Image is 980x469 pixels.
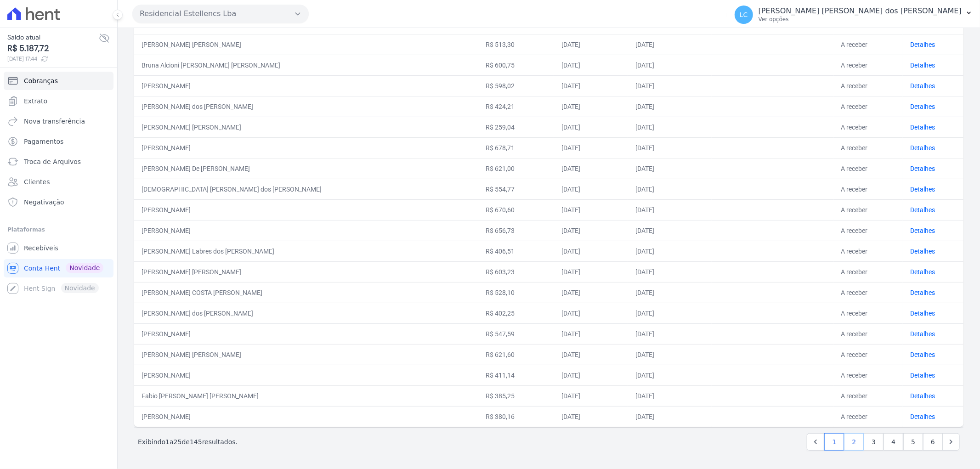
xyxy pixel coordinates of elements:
a: Detalhes [910,82,935,90]
span: Cobranças [24,76,58,85]
td: [DATE] [628,75,712,96]
td: [DATE] [554,137,628,158]
td: [PERSON_NAME] De [PERSON_NAME] [134,158,478,179]
td: A receber [834,261,903,282]
td: [DATE] [628,34,712,55]
span: R$ 5.187,72 [7,42,99,55]
td: [DATE] [628,96,712,117]
td: [PERSON_NAME] dos [PERSON_NAME] [134,96,478,117]
td: A receber [834,220,903,241]
a: Extrato [4,92,113,110]
td: [PERSON_NAME] [PERSON_NAME] [134,261,478,282]
td: [DATE] [554,323,628,344]
td: R$ 547,59 [478,323,554,344]
span: Extrato [24,96,47,106]
a: 1 [824,433,844,451]
td: [DATE] [554,365,628,385]
span: Recebíveis [24,243,58,253]
td: A receber [834,117,903,137]
td: [PERSON_NAME] [PERSON_NAME] [134,117,478,137]
a: Negativação [4,193,113,211]
td: [PERSON_NAME] [134,323,478,344]
a: Detalhes [910,310,935,317]
a: 4 [884,433,903,451]
td: [DATE] [628,137,712,158]
td: [DATE] [554,96,628,117]
td: [DATE] [554,75,628,96]
td: A receber [834,323,903,344]
td: R$ 656,73 [478,220,554,241]
span: Pagamentos [24,137,63,146]
td: R$ 259,04 [478,117,554,137]
a: Detalhes [910,392,935,400]
td: A receber [834,344,903,365]
span: Saldo atual [7,33,99,42]
span: Troca de Arquivos [24,157,81,166]
td: [DATE] [554,261,628,282]
td: [DATE] [554,158,628,179]
td: A receber [834,158,903,179]
td: [DATE] [628,158,712,179]
td: [DATE] [554,241,628,261]
span: Novidade [66,263,103,273]
td: [DATE] [554,303,628,323]
td: R$ 385,25 [478,385,554,406]
td: [PERSON_NAME] [134,365,478,385]
a: Detalhes [910,186,935,193]
a: 5 [903,433,923,451]
td: [DATE] [628,282,712,303]
td: A receber [834,137,903,158]
p: Ver opções [759,16,962,23]
td: [DATE] [628,241,712,261]
td: R$ 406,51 [478,241,554,261]
td: [PERSON_NAME] dos [PERSON_NAME] [134,303,478,323]
td: A receber [834,303,903,323]
a: Clientes [4,173,113,191]
a: Detalhes [910,330,935,338]
td: [PERSON_NAME] [134,199,478,220]
td: Bruna Alcioni [PERSON_NAME] [PERSON_NAME] [134,55,478,75]
span: Clientes [24,177,50,186]
td: R$ 598,02 [478,75,554,96]
td: [DATE] [628,323,712,344]
td: [DATE] [628,385,712,406]
span: 1 [165,438,170,446]
td: A receber [834,34,903,55]
td: [PERSON_NAME] [PERSON_NAME] [134,344,478,365]
td: R$ 528,10 [478,282,554,303]
a: Previous [807,433,824,451]
td: [PERSON_NAME] [134,75,478,96]
td: R$ 380,16 [478,406,554,427]
td: [PERSON_NAME] [134,137,478,158]
td: R$ 621,00 [478,158,554,179]
td: A receber [834,55,903,75]
td: A receber [834,96,903,117]
a: Pagamentos [4,132,113,151]
td: [DATE] [628,261,712,282]
td: [DATE] [554,199,628,220]
td: Fabio [PERSON_NAME] [PERSON_NAME] [134,385,478,406]
td: [DATE] [554,344,628,365]
td: [DATE] [554,179,628,199]
td: [DATE] [628,365,712,385]
td: A receber [834,365,903,385]
td: [DATE] [554,282,628,303]
a: Recebíveis [4,239,113,257]
td: R$ 402,25 [478,303,554,323]
button: LC [PERSON_NAME] [PERSON_NAME] dos [PERSON_NAME] Ver opções [727,2,980,28]
td: A receber [834,75,903,96]
td: [DATE] [554,55,628,75]
td: [PERSON_NAME] COSTA [PERSON_NAME] [134,282,478,303]
td: [DATE] [554,220,628,241]
a: Detalhes [910,206,935,214]
a: Nova transferência [4,112,113,130]
a: Detalhes [910,62,935,69]
td: [DATE] [554,34,628,55]
td: [DATE] [628,55,712,75]
td: R$ 554,77 [478,179,554,199]
td: A receber [834,406,903,427]
span: LC [740,11,748,18]
a: Detalhes [910,103,935,110]
a: Detalhes [910,289,935,296]
td: [DATE] [554,406,628,427]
